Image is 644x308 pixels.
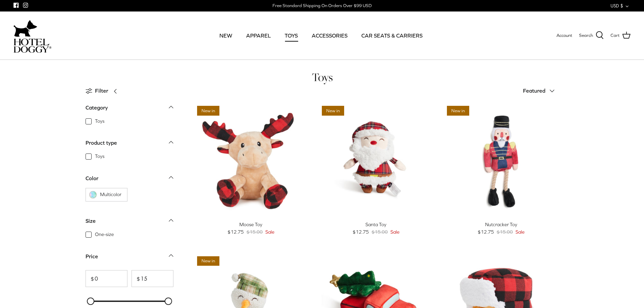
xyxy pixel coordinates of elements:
[132,276,140,281] span: $
[444,221,558,236] a: Nutcracker Toy $12.75 $15.00 Sale
[279,24,304,47] a: TOYS
[95,118,104,125] span: Toys
[322,256,346,266] span: 15% off
[95,231,114,238] span: One-size
[86,173,173,188] a: Color
[265,228,275,236] span: Sale
[86,270,127,287] input: From
[86,139,117,147] div: Product type
[372,228,388,236] span: $15.00
[447,256,471,266] span: 15% off
[353,228,369,236] span: $12.75
[197,106,219,116] span: New in
[447,106,469,116] span: New in
[228,228,244,236] span: $12.75
[390,228,400,236] span: Sale
[194,102,309,217] a: Moose Toy
[14,3,19,8] a: Facebook
[14,18,51,53] a: hoteldoggycom
[100,24,542,47] div: Primary navigation
[95,153,104,160] span: Toys
[86,102,173,118] a: Category
[611,31,630,40] a: Cart
[246,228,263,236] span: $15.00
[14,18,37,39] img: dog-icon.svg
[272,3,372,9] div: Free Standard Shipping On Orders Over $99 USD
[478,228,494,236] span: $12.75
[86,83,122,99] a: Filter
[318,102,433,217] a: Santa Toy
[306,24,354,47] a: ACCESSORIES
[86,174,98,183] div: Color
[95,87,108,95] span: Filter
[86,138,173,153] a: Product type
[579,31,604,40] a: Search
[556,33,572,38] span: Account
[611,32,620,39] span: Cart
[318,221,433,236] a: Santa Toy $12.75 $15.00 Sale
[355,24,429,47] a: CAR SEATS & CARRIERS
[23,3,28,8] a: Instagram
[86,217,96,226] div: Size
[86,103,108,112] div: Category
[318,221,433,228] div: Santa Toy
[14,39,51,53] img: hoteldoggycom
[132,270,173,287] input: To
[194,221,309,228] div: Moose Toy
[556,32,572,39] a: Account
[100,191,124,198] span: Multicolor
[523,88,545,94] span: Featured
[86,276,94,281] span: $
[523,84,559,98] button: Featured
[444,221,558,228] div: Nutcracker Toy
[497,228,513,236] span: $15.00
[213,24,238,47] a: NEW
[272,1,372,11] a: Free Standard Shipping On Orders Over $99 USD
[194,221,309,236] a: Moose Toy $12.75 $15.00 Sale
[86,70,559,85] h1: Toys
[516,228,525,236] span: Sale
[197,256,219,266] span: New in
[444,102,558,217] a: Nutcracker Toy
[579,32,593,39] span: Search
[86,252,98,261] div: Price
[322,106,344,116] span: New in
[86,251,173,266] a: Price
[86,216,173,231] a: Size
[240,24,277,47] a: APPAREL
